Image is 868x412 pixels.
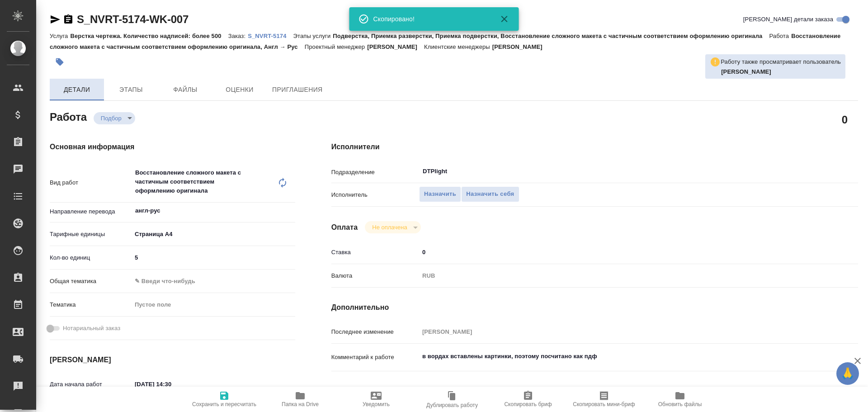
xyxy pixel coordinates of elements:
span: Назначить себя [466,189,514,199]
button: Закрыть [494,14,515,24]
button: 🙏 [836,362,859,385]
p: Валюта [331,271,419,280]
p: Общая тематика [50,277,132,286]
span: Дублировать работу [426,402,478,408]
input: ✎ Введи что-нибудь [132,251,295,264]
div: ✎ Введи что-нибудь [135,277,284,286]
button: Скопировать мини-бриф [566,387,642,412]
p: Направление перевода [50,207,132,216]
span: [PERSON_NAME] детали заказа [743,15,833,24]
button: Дублировать работу [414,387,490,412]
div: Подбор [94,112,135,124]
p: Тарифные единицы [50,230,132,239]
p: Заказ: [228,33,248,39]
button: Папка на Drive [262,387,338,412]
span: Нотариальный заказ [63,324,120,333]
div: RUB [419,268,814,284]
div: ✎ Введи что-нибудь [132,274,295,289]
h4: Оплата [331,222,358,233]
textarea: /Clients/Novartos_Pharma/Orders/S_NVRT-5174/DTP/S_NVRT-5174-WK-007 [419,384,814,399]
p: Работа [769,33,791,39]
div: Скопировано! [373,14,486,24]
button: Назначить себя [461,186,519,202]
h4: Основная информация [50,142,295,152]
span: 🙏 [840,364,855,383]
button: Добавить тэг [50,52,70,72]
p: Подразделение [331,168,419,177]
button: Не оплачена [369,223,410,231]
p: [PERSON_NAME] [492,43,549,50]
span: Обновить файлы [658,401,702,407]
span: Скопировать мини-бриф [573,401,635,407]
div: Подбор [365,221,420,233]
button: Скопировать ссылку для ЯМессенджера [50,14,61,25]
div: Страница А4 [132,227,295,242]
h2: Работа [50,108,87,124]
button: Назначить [419,186,461,202]
a: S_NVRT-5174 [248,32,293,39]
span: Скопировать бриф [504,401,552,407]
h4: Дополнительно [331,302,858,313]
p: Исполнитель [331,190,419,199]
p: Комментарий к работе [331,353,419,362]
button: Уведомить [338,387,414,412]
p: Последнее изменение [331,327,419,336]
h4: Исполнители [331,142,858,152]
span: Уведомить [363,401,390,407]
p: Вид работ [50,178,132,187]
p: Дата начала работ [50,380,132,389]
input: ✎ Введи что-нибудь [132,378,211,391]
p: Тематика [50,300,132,309]
p: Проектный менеджер [305,43,367,50]
input: ✎ Введи что-нибудь [419,246,814,259]
textarea: в вордах вставлены картинки, поэтому посчитано как пдф [419,349,814,364]
div: Пустое поле [132,297,295,313]
button: Обновить файлы [642,387,718,412]
button: Open [809,170,811,172]
p: Этапы услуги [293,33,333,39]
p: Клиентские менеджеры [424,43,492,50]
p: Ставка [331,248,419,257]
p: Верстка чертежа. Количество надписей: более 500 [70,33,228,39]
p: S_NVRT-5174 [248,33,293,39]
h4: [PERSON_NAME] [50,355,295,365]
a: S_NVRT-5174-WK-007 [77,13,189,25]
span: Файлы [164,84,207,95]
p: [PERSON_NAME] [367,43,424,50]
p: Работу также просматривает пользователь [721,57,841,66]
span: Назначить [424,189,456,199]
button: Скопировать ссылку [63,14,74,25]
button: Скопировать бриф [490,387,566,412]
span: Оценки [218,84,261,95]
span: Детали [55,84,99,95]
p: Риянова Анна [721,67,841,76]
button: Подбор [98,114,124,122]
p: Услуга [50,33,70,39]
h2: 0 [842,112,848,127]
span: Сохранить и пересчитать [192,401,256,407]
button: Сохранить и пересчитать [186,387,262,412]
span: Этапы [109,84,153,95]
input: Пустое поле [419,325,814,338]
span: Папка на Drive [282,401,319,407]
b: [PERSON_NAME] [721,68,771,75]
p: Подверстка, Приемка разверстки, Приемка подверстки, Восстановление сложного макета с частичным со... [333,33,769,39]
div: Пустое поле [135,300,284,309]
button: Open [290,210,292,212]
span: Приглашения [272,84,323,95]
p: Кол-во единиц [50,253,132,262]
